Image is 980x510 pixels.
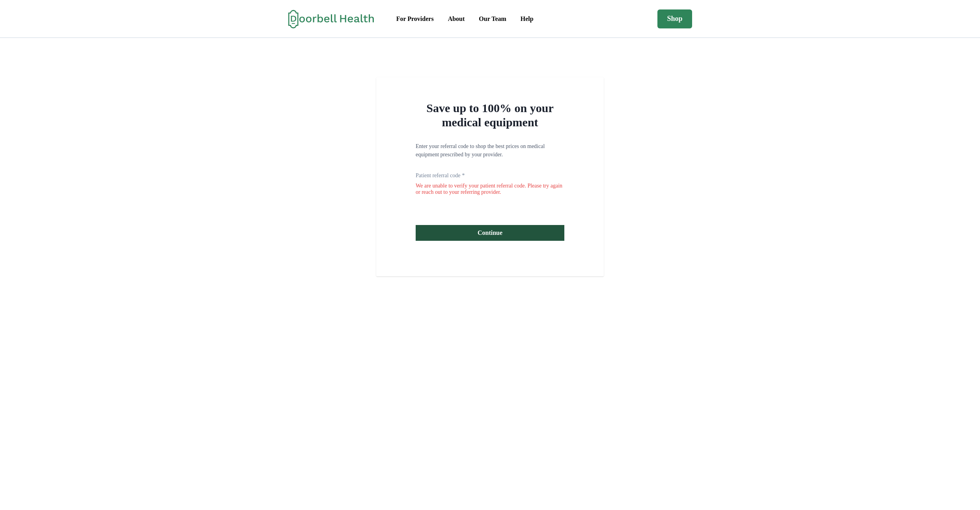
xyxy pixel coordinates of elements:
div: For Providers [396,14,434,24]
a: About [442,11,471,27]
a: Our Team [472,11,513,27]
label: Patient referral code [416,171,465,180]
p: Enter your referral code to shop the best prices on medical equipment prescribed by your provider. [416,142,564,159]
h2: Save up to 100% on your medical equipment [416,101,564,129]
div: Help [521,14,534,24]
a: For Providers [390,11,440,27]
a: Shop [657,9,692,28]
button: Continue [416,225,564,241]
div: About [448,14,465,24]
div: We are unable to verify your patient referral code. Please try again or reach out to your referri... [416,183,564,195]
a: Help [514,11,540,27]
div: Our Team [479,14,506,24]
